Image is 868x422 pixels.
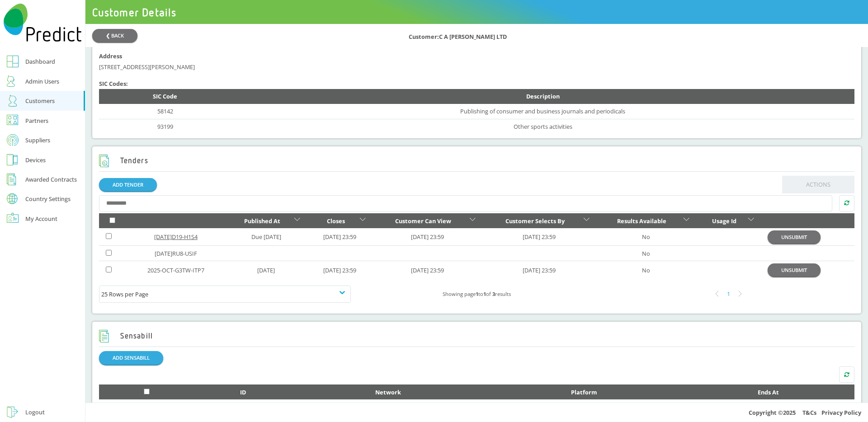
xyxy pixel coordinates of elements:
[99,119,231,134] td: 93199
[155,249,197,258] a: [DATE]RU8-USIF
[99,330,153,343] h2: Sensabill
[99,155,148,168] h2: Tenders
[642,266,650,274] a: No
[99,78,855,89] div: SIC Codes:
[106,91,225,102] div: SIC Code
[323,266,356,274] a: [DATE] 23:59
[25,213,57,224] div: My Account
[642,249,650,258] a: No
[768,230,821,244] button: UNSUBMIT
[411,266,444,274] a: [DATE] 23:59
[231,104,854,119] td: Publishing of consumer and business journals and periodicals
[492,291,495,297] b: 3
[476,291,478,297] b: 1
[603,216,681,226] div: Results Available
[154,233,198,241] a: [DATE]D19-H1S4
[411,233,444,241] a: [DATE] 23:59
[147,266,204,274] a: 2025-OCT-G3TW-ITP7
[523,266,556,274] a: [DATE] 23:59
[232,216,292,226] div: Published At
[642,233,650,241] a: No
[101,289,349,300] div: 25 Rows per Page
[821,408,861,417] a: Privacy Policy
[689,387,848,398] div: Ends At
[802,408,816,417] a: T&Cs
[323,233,356,241] a: [DATE] 23:59
[25,56,55,67] div: Dashboard
[25,155,46,165] div: Devices
[231,119,854,134] td: Other sports activities
[523,233,556,241] a: [DATE] 23:59
[351,289,603,300] div: Showing page to of results
[202,387,284,398] div: ID
[25,95,55,106] div: Customers
[314,216,358,226] div: Closes
[99,61,855,72] div: [STREET_ADDRESS][PERSON_NAME]
[25,174,77,185] div: Awarded Contracts
[768,263,821,277] button: UNSUBMIT
[99,51,855,61] div: Address
[99,178,157,191] a: ADD TENDER
[92,29,137,42] button: ❮ BACK
[251,233,281,241] a: Due [DATE]
[99,104,231,119] td: 58142
[25,135,50,145] div: Suppliers
[492,387,675,398] div: Platform
[257,266,275,274] a: [DATE]
[4,4,82,42] img: Predict Mobile
[723,288,735,300] div: 1
[25,115,48,126] div: Partners
[238,91,848,102] div: Description
[489,216,581,226] div: Customer Selects By
[379,216,467,226] div: Customer Can View
[298,387,479,398] div: Network
[25,196,71,202] div: Country Settings
[25,407,45,417] div: Logout
[25,76,59,87] div: Admin Users
[483,291,486,297] b: 1
[99,351,163,364] button: ADD SENSABILL
[409,28,861,42] div: Customer: C A [PERSON_NAME] LTD
[703,216,746,226] div: Usage Id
